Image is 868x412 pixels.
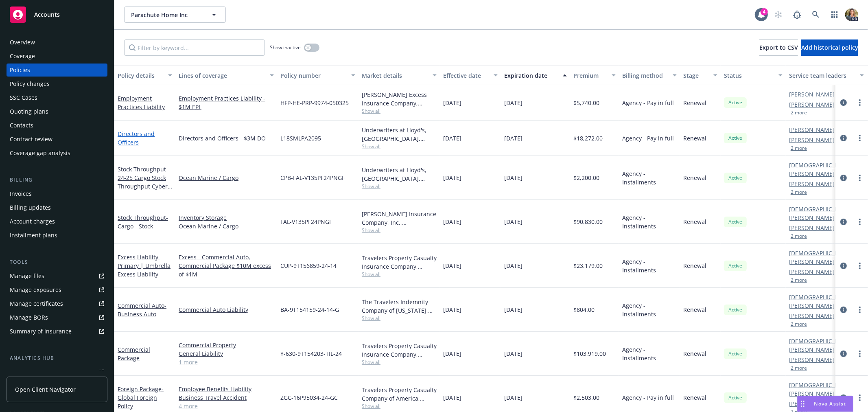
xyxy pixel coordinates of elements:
[855,98,865,107] a: more
[118,165,168,199] a: Stock Throughput
[118,302,166,318] a: Commercial Auto
[721,66,786,85] button: Status
[362,271,437,278] span: Show all
[7,270,107,283] a: Manage files
[622,99,674,107] span: Agency - Pay in full
[622,213,677,230] span: Agency - Installments
[124,39,265,56] input: Filter by keyword...
[683,393,706,402] span: Renewal
[362,166,437,183] div: Underwriters at Lloyd's, [GEOGRAPHIC_DATA], [PERSON_NAME] of [GEOGRAPHIC_DATA], [PERSON_NAME] Cargo
[7,64,107,77] a: Policies
[10,311,48,324] div: Manage BORs
[10,366,77,379] div: Loss summary generator
[683,217,706,226] span: Renewal
[179,402,274,410] a: 4 more
[179,341,274,349] a: Commercial Property
[573,99,599,107] span: $5,740.00
[443,305,461,314] span: [DATE]
[7,187,107,200] a: Invoices
[501,66,570,85] button: Expiration date
[179,393,274,402] a: Business Travel Accident
[573,349,606,358] span: $103,919.00
[118,94,165,111] a: Employment Practices Liability
[362,227,437,234] span: Show all
[839,173,848,183] a: circleInformation
[839,393,848,403] a: circleInformation
[280,393,338,402] span: ZGC-16P95034-24-GC
[7,77,107,90] a: Policy changes
[814,400,846,407] span: Nova Assist
[10,229,57,242] div: Installment plans
[504,99,523,107] span: [DATE]
[761,8,768,15] div: 4
[10,105,48,118] div: Quoting plans
[179,134,274,142] a: Directors and Officers - $3M DO
[622,169,677,186] span: Agency - Installments
[7,311,107,324] a: Manage BORs
[362,342,437,359] div: Travelers Property Casualty Insurance Company, Travelers Insurance
[798,396,808,412] div: Drag to move
[124,7,226,23] button: Parachute Home Inc
[727,174,743,182] span: Active
[791,322,807,327] button: 2 more
[855,261,865,271] a: more
[789,7,805,23] a: Report a Bug
[789,71,855,80] div: Service team leaders
[683,134,706,142] span: Renewal
[179,213,274,222] a: Inventory Storage
[277,66,359,85] button: Policy number
[570,66,619,85] button: Premium
[789,125,835,134] a: [PERSON_NAME]
[791,190,807,195] button: 2 more
[789,224,835,232] a: [PERSON_NAME]
[10,36,35,49] div: Overview
[114,66,175,85] button: Policy details
[34,11,60,18] span: Accounts
[131,11,201,19] span: Parachute Home Inc
[179,173,274,182] a: Ocean Marine / Cargo
[759,44,798,51] span: Export to CSV
[118,253,171,278] span: - Primary | Umbrella Excess Liability
[10,147,70,160] div: Coverage gap analysis
[791,366,807,370] button: 2 more
[7,91,107,104] a: SSC Cases
[789,180,835,188] a: [PERSON_NAME]
[855,305,865,315] a: more
[855,349,865,359] a: more
[179,71,265,80] div: Lines of coverage
[504,393,523,402] span: [DATE]
[727,306,743,313] span: Active
[362,183,437,190] span: Show all
[118,214,168,230] a: Stock Throughput
[362,298,437,315] div: The Travelers Indemnity Company of [US_STATE], Travelers Insurance
[789,161,853,178] a: [DEMOGRAPHIC_DATA][PERSON_NAME]
[443,173,461,182] span: [DATE]
[7,283,107,296] a: Manage exposures
[10,215,55,228] div: Account charges
[362,126,437,143] div: Underwriters at Lloyd's, [GEOGRAPHIC_DATA], [PERSON_NAME] of [GEOGRAPHIC_DATA], RT Specialty Insu...
[680,66,721,85] button: Stage
[443,99,461,107] span: [DATE]
[789,205,853,222] a: [DEMOGRAPHIC_DATA][PERSON_NAME]
[175,66,277,85] button: Lines of coverage
[118,253,171,278] a: Excess Liability
[443,393,461,402] span: [DATE]
[362,107,437,114] span: Show all
[10,50,35,63] div: Coverage
[839,261,848,271] a: circleInformation
[7,147,107,160] a: Coverage gap analysis
[280,305,339,314] span: BA-9T154159-24-14-G
[789,293,853,310] a: [DEMOGRAPHIC_DATA][PERSON_NAME]
[118,385,164,410] a: Foreign Package
[7,176,107,184] div: Billing
[839,305,848,315] a: circleInformation
[504,305,523,314] span: [DATE]
[683,349,706,358] span: Renewal
[683,173,706,182] span: Renewal
[10,77,50,90] div: Policy changes
[683,99,706,107] span: Renewal
[7,229,107,242] a: Installment plans
[791,110,807,115] button: 2 more
[10,325,72,338] div: Summary of insurance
